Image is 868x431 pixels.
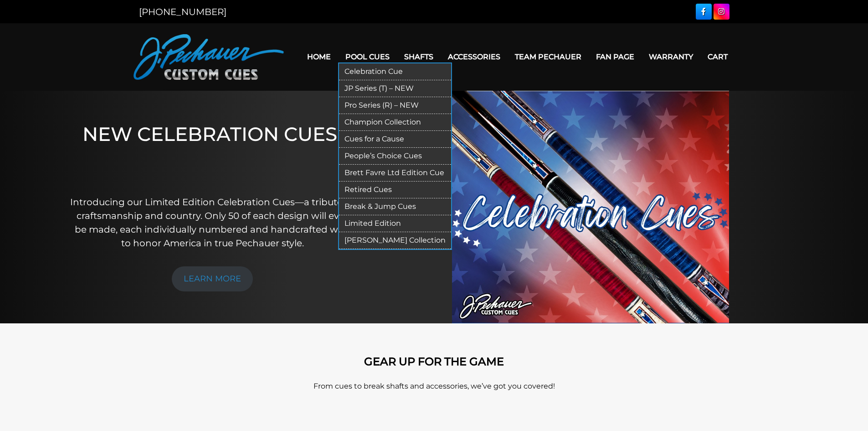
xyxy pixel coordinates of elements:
a: Champion Collection [339,114,451,131]
p: Introducing our Limited Edition Celebration Cues—a tribute to craftsmanship and country. Only 50 ... [70,195,355,250]
a: [PERSON_NAME] Collection [339,232,451,249]
a: Accessories [441,45,508,68]
a: Pro Series (R) – NEW [339,97,451,114]
a: Fan Page [589,45,642,68]
a: LEARN MORE [172,266,253,291]
a: Break & Jump Cues [339,198,451,215]
a: Celebration Cue [339,63,451,80]
a: Brett Favre Ltd Edition Cue [339,165,451,182]
a: Retired Cues [339,182,451,198]
a: [PHONE_NUMBER] [139,6,226,17]
a: People’s Choice Cues [339,148,451,165]
a: Cues for a Cause [339,131,451,148]
a: Home [300,45,338,68]
a: JP Series (T) – NEW [339,80,451,97]
a: Limited Edition [339,215,451,232]
a: Cart [700,45,735,68]
h1: NEW CELEBRATION CUES! [70,123,355,182]
img: Pechauer Custom Cues [134,34,284,80]
p: From cues to break shafts and accessories, we’ve got you covered! [175,381,694,392]
strong: GEAR UP FOR THE GAME [364,355,504,368]
a: Warranty [642,45,700,68]
a: Shafts [397,45,441,68]
a: Pool Cues [338,45,397,68]
a: Team Pechauer [508,45,589,68]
